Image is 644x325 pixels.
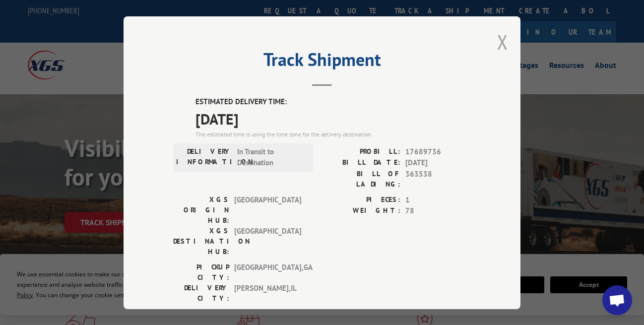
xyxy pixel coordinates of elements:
[173,282,229,303] label: DELIVERY CITY:
[405,146,471,157] span: 17689736
[234,225,301,257] span: [GEOGRAPHIC_DATA]
[173,225,229,257] label: XGS DESTINATION HUB:
[173,53,471,71] h2: Track Shipment
[234,282,301,303] span: [PERSON_NAME] , IL
[405,157,471,169] span: [DATE]
[405,168,471,189] span: 363538
[322,157,400,169] label: BILL DATE:
[405,194,471,205] span: 1
[234,261,301,282] span: [GEOGRAPHIC_DATA] , GA
[322,146,400,157] label: PROBILL:
[195,107,471,130] span: [DATE]
[176,146,232,168] label: DELIVERY INFORMATION:
[497,29,508,55] button: Close modal
[173,194,229,225] label: XGS ORIGIN HUB:
[195,130,471,138] div: The estimated time is using the time zone for the delivery destination.
[322,205,400,217] label: WEIGHT:
[195,96,471,108] label: ESTIMATED DELIVERY TIME:
[173,261,229,282] label: PICKUP CITY:
[602,285,632,315] div: Open chat
[322,168,400,189] label: BILL OF LADING:
[234,194,301,225] span: [GEOGRAPHIC_DATA]
[237,146,304,168] span: In Transit to Destination
[322,194,400,205] label: PIECES:
[405,205,471,217] span: 78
